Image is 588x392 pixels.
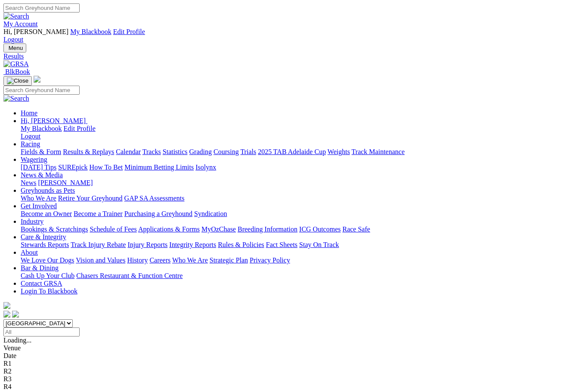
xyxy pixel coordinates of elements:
a: Statistics [163,148,188,155]
a: [PERSON_NAME] [38,179,93,186]
a: About [21,249,38,256]
a: Stay On Track [299,241,339,248]
a: Schedule of Fees [90,225,136,233]
div: Venue [3,344,585,352]
a: Greyhounds as Pets [21,187,75,194]
a: Purchasing a Greyhound [124,210,192,217]
a: Get Involved [21,202,57,210]
div: Wagering [21,164,585,171]
a: Become an Owner [21,210,72,217]
div: Bar & Dining [21,272,585,280]
a: Race Safe [342,225,370,233]
a: Cash Up Your Club [21,272,74,279]
a: Logout [3,36,23,43]
a: Bar & Dining [21,264,59,272]
span: Hi, [PERSON_NAME] [3,28,68,35]
img: Search [3,12,29,20]
a: GAP SA Assessments [124,194,185,202]
a: Contact GRSA [21,280,62,287]
a: My Account [3,20,38,28]
a: Applications & Forms [138,225,200,233]
a: Edit Profile [64,125,96,132]
a: Fields & Form [21,148,61,155]
div: Industry [21,225,585,233]
div: R2 [3,367,585,375]
a: Logout [21,133,40,140]
div: R4 [3,383,585,391]
div: About [21,256,585,264]
a: History [127,256,148,264]
img: logo-grsa-white.png [3,302,10,309]
a: 2025 TAB Adelaide Cup [258,148,326,155]
a: ICG Outcomes [299,225,340,233]
input: Select date [3,327,80,336]
img: GRSA [3,60,29,68]
a: Retire Your Greyhound [58,194,123,202]
a: BlkBook [3,68,30,75]
a: News & Media [21,171,63,179]
div: Hi, [PERSON_NAME] [21,125,585,140]
div: Get Involved [21,210,585,218]
a: Minimum Betting Limits [124,164,194,171]
a: Bookings & Scratchings [21,225,88,233]
a: Care & Integrity [21,233,66,241]
a: Syndication [194,210,227,217]
span: BlkBook [5,68,30,75]
span: Menu [9,45,23,51]
a: Who We Are [21,194,56,202]
a: Trials [240,148,256,155]
a: Isolynx [195,164,216,171]
span: Hi, [PERSON_NAME] [21,117,86,124]
a: Careers [149,256,170,264]
a: Strategic Plan [210,256,248,264]
a: Results [3,52,585,60]
a: Stewards Reports [21,241,69,248]
div: Date [3,352,585,360]
a: My Blackbook [70,28,111,35]
img: Search [3,95,29,102]
a: [DATE] Tips [21,164,56,171]
a: Calendar [116,148,141,155]
img: facebook.svg [3,311,10,318]
div: Care & Integrity [21,241,585,249]
input: Search [3,3,80,12]
a: Hi, [PERSON_NAME] [21,117,87,124]
div: News & Media [21,179,585,187]
div: Racing [21,148,585,156]
img: logo-grsa-white.png [34,76,40,83]
button: Toggle navigation [3,76,32,86]
a: Privacy Policy [250,256,290,264]
a: Rules & Policies [218,241,264,248]
a: Results & Replays [63,148,114,155]
a: Fact Sheets [266,241,297,248]
a: Tracks [142,148,161,155]
div: R1 [3,360,585,367]
button: Toggle navigation [3,43,26,52]
div: R3 [3,375,585,383]
img: Close [7,77,28,84]
a: Chasers Restaurant & Function Centre [76,272,183,279]
input: Search [3,86,80,95]
a: We Love Our Dogs [21,256,74,264]
a: SUREpick [58,164,87,171]
a: Vision and Values [76,256,125,264]
a: How To Bet [90,164,123,171]
a: Racing [21,140,40,148]
a: Login To Blackbook [21,287,77,295]
a: Breeding Information [238,225,297,233]
a: My Blackbook [21,125,62,132]
div: My Account [3,28,585,43]
a: Coursing [214,148,239,155]
a: Track Injury Rebate [71,241,126,248]
a: News [21,179,36,186]
a: Track Maintenance [352,148,405,155]
div: Greyhounds as Pets [21,194,585,202]
a: Industry [21,218,43,225]
a: Home [21,109,37,117]
img: twitter.svg [12,311,19,318]
a: Who We Are [172,256,208,264]
a: Grading [189,148,212,155]
a: MyOzChase [201,225,236,233]
span: Loading... [3,336,31,344]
